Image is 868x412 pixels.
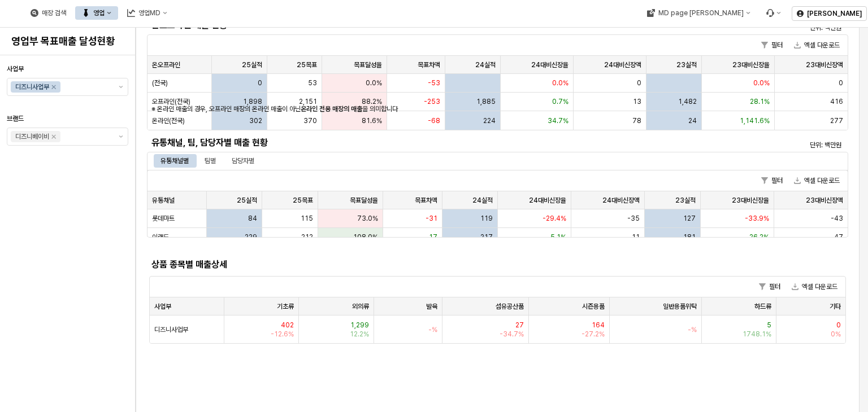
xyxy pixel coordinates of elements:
[480,214,493,223] span: 119
[301,233,313,242] span: 212
[308,78,317,87] span: 53
[663,302,697,311] span: 일반용품위탁
[7,115,24,122] span: 브랜드
[366,78,382,87] span: 0.0%
[836,321,841,330] span: 0
[205,154,216,168] div: 팀별
[745,214,769,223] span: -33.9%
[830,302,841,311] span: 기타
[500,330,524,339] span: -34.7%
[834,233,843,242] span: 47
[483,116,496,125] span: 224
[301,214,313,223] span: 115
[754,302,771,311] span: 하드류
[198,154,223,168] div: 팀별
[602,196,640,205] span: 24대비신장액
[352,302,369,311] span: 외의류
[152,60,180,69] span: 온오프라인
[475,60,496,69] span: 24실적
[362,97,382,106] span: 88.2%
[362,116,382,125] span: 81.6%
[632,116,641,125] span: 78
[581,330,605,339] span: -27.2%
[242,60,262,69] span: 25실적
[676,60,697,69] span: 23실적
[114,78,128,95] button: 제안 사항 표시
[75,6,118,20] button: 영업
[152,214,175,223] span: 롯데마트
[301,105,362,113] strong: 온라인 전용 매장의 매출
[789,174,844,187] button: 엑셀 다운로드
[15,131,49,142] div: 디즈니베이비
[552,97,568,106] span: 0.7%
[258,78,262,87] span: 0
[232,154,254,168] div: 담당자별
[42,9,66,17] div: 매장 검색
[11,36,124,47] h4: 영업부 목표매출 달성현황
[424,97,440,106] span: -253
[303,116,317,125] span: 370
[151,259,669,270] h5: 상품 종목별 매출상세
[418,60,440,69] span: 목표차액
[429,233,437,242] span: 17
[138,9,160,17] div: 영업MD
[806,196,843,205] span: 23대비신장액
[357,214,378,223] span: 73.0%
[152,196,175,205] span: 유통채널
[683,233,696,242] span: 181
[120,6,174,20] button: 영업MD
[136,28,868,412] main: App Frame
[237,196,257,205] span: 25실적
[839,78,843,87] span: 0
[582,302,605,311] span: 시즌용품
[807,9,862,18] p: [PERSON_NAME]
[152,97,190,106] span: 오프라인(전국)
[515,321,524,330] span: 27
[529,196,566,205] span: 24대비신장율
[658,9,743,17] div: MD page [PERSON_NAME]
[299,97,317,106] span: 2,151
[281,321,294,330] span: 402
[592,321,605,330] span: 164
[51,134,56,139] div: Remove 디즈니베이비
[24,6,73,20] button: 매장 검색
[753,78,770,87] span: 0.0%
[680,23,841,33] p: 단위: 백만원
[633,97,641,106] span: 13
[732,196,769,205] span: 23대비신장율
[743,330,771,339] span: 1748.1%
[637,78,641,87] span: 0
[552,78,568,87] span: 0.0%
[350,330,369,339] span: 12.2%
[531,60,568,69] span: 24대비신장율
[426,214,437,223] span: -31
[831,330,841,339] span: 0%
[627,214,640,223] span: -35
[243,97,262,106] span: 1,898
[550,233,566,242] span: 5.1%
[640,6,757,20] div: MD page 이동
[350,196,378,205] span: 목표달성율
[604,60,641,69] span: 24대비신장액
[688,116,697,125] span: 24
[675,196,696,205] span: 23실적
[271,330,294,339] span: -12.6%
[160,154,189,168] div: 유통채널별
[754,280,785,293] button: 필터
[114,128,128,145] button: 제안 사항 표시
[792,6,867,21] button: [PERSON_NAME]
[154,302,171,311] span: 사업부
[678,97,697,106] span: 1,482
[750,97,770,106] span: 28.1%
[151,104,727,114] p: ※ 온라인 매출의 경우, 오프라인 매장의 온라인 매출이 아닌 을 의미합니다
[350,321,369,330] span: 1,299
[831,214,843,223] span: -43
[548,116,568,125] span: 34.7%
[415,196,437,205] span: 목표차액
[830,97,843,106] span: 416
[789,38,844,52] button: 엑셀 다운로드
[787,280,842,293] button: 엑셀 다운로드
[732,60,770,69] span: 23대비신장율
